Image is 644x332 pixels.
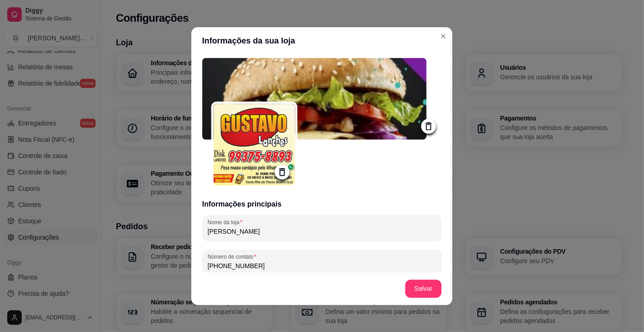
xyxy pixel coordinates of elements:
header: Informações da sua loja [192,27,453,54]
input: Nome da loja [208,227,436,236]
h3: Informações principais [202,199,442,210]
img: logo da loja [202,58,427,140]
button: Close [436,29,451,43]
input: Número de contato [208,261,436,270]
label: Número de contato [208,253,260,260]
button: Salvar [405,279,442,298]
img: logo da loja [214,104,295,185]
label: Nome da loja [208,218,245,226]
